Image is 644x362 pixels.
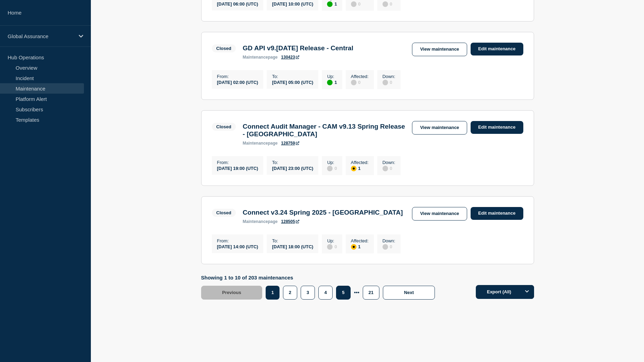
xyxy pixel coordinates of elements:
p: Down : [383,160,395,165]
button: 4 [318,286,333,300]
span: maintenance [243,219,268,224]
button: 1 [266,286,279,300]
p: To : [272,74,313,79]
div: up [327,80,333,85]
button: Options [520,285,534,299]
div: 0 [383,243,395,250]
div: 1 [327,1,337,7]
div: Closed [216,210,231,215]
span: maintenance [243,141,268,146]
div: [DATE] 05:00 (UTC) [272,79,313,85]
p: Affected : [351,238,369,243]
p: Up : [327,74,337,79]
div: disabled [327,166,333,171]
a: Edit maintenance [471,121,523,134]
div: [DATE] 10:00 (UTC) [272,1,313,7]
div: affected [351,166,357,171]
p: From : [217,238,258,243]
a: View maintenance [412,43,467,56]
p: To : [272,238,313,243]
div: disabled [383,166,388,171]
div: [DATE] 23:00 (UTC) [272,165,313,171]
div: affected [351,244,357,250]
button: 3 [301,286,315,300]
div: [DATE] 14:00 (UTC) [217,243,258,249]
div: disabled [383,1,388,7]
span: Previous [222,290,241,295]
button: Next [383,286,435,300]
p: page [243,55,278,60]
div: [DATE] 18:00 (UTC) [272,243,313,249]
a: 128505 [281,219,299,224]
div: 0 [327,165,337,171]
div: disabled [351,80,357,85]
div: [DATE] 06:00 (UTC) [217,1,258,7]
button: 21 [363,286,379,300]
div: disabled [383,244,388,250]
p: Showing 1 to 10 of 203 maintenances [201,275,439,281]
p: Up : [327,238,337,243]
p: page [243,141,278,146]
a: Edit maintenance [471,207,523,220]
h3: GD API v9.[DATE] Release - Central [243,44,353,52]
a: 128759 [281,141,299,146]
button: Previous [201,286,263,300]
p: Affected : [351,160,369,165]
div: Closed [216,124,231,129]
div: 0 [383,165,395,171]
span: Next [404,290,414,295]
a: 130423 [281,55,299,60]
div: 0 [351,1,369,7]
div: 0 [383,1,395,7]
p: Affected : [351,74,369,79]
p: To : [272,160,313,165]
div: disabled [351,1,357,7]
span: maintenance [243,55,268,60]
button: Export (All) [476,285,534,299]
p: From : [217,160,258,165]
div: 0 [351,79,369,85]
p: page [243,219,278,224]
div: 1 [351,165,369,171]
div: [DATE] 02:00 (UTC) [217,79,258,85]
p: Up : [327,160,337,165]
p: From : [217,74,258,79]
a: Edit maintenance [471,43,523,55]
h3: Connect v3.24 Spring 2025 - [GEOGRAPHIC_DATA] [243,209,403,216]
h3: Connect Audit Manager - CAM v9.13 Spring Release - [GEOGRAPHIC_DATA] [243,123,405,138]
div: Closed [216,46,231,51]
div: [DATE] 19:00 (UTC) [217,165,258,171]
div: disabled [383,80,388,85]
div: 1 [351,243,369,250]
p: Down : [383,238,395,243]
a: View maintenance [412,207,467,221]
div: 0 [327,243,337,250]
div: up [327,1,333,7]
p: Global Assurance [8,33,74,39]
div: 0 [383,79,395,85]
a: View maintenance [412,121,467,135]
p: Down : [383,74,395,79]
button: 5 [336,286,350,300]
div: disabled [327,244,333,250]
button: 2 [283,286,297,300]
div: 1 [327,79,337,85]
